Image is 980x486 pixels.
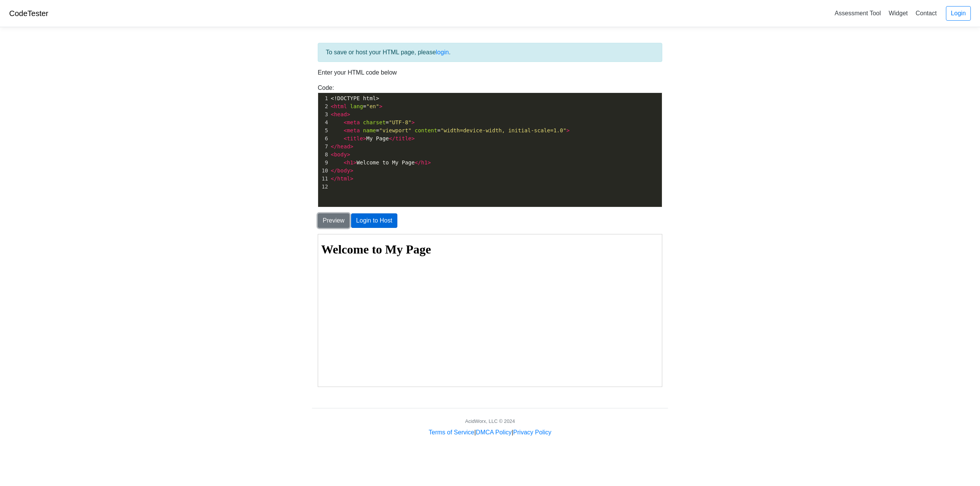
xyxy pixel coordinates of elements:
a: Widget [885,7,911,20]
span: <!DOCTYPE html> [331,95,379,101]
a: Privacy Policy [513,429,552,436]
span: "en" [366,103,379,109]
button: Login to Host [351,213,397,228]
div: 9 [318,159,329,167]
span: < [344,159,347,166]
span: > [350,143,353,150]
div: 3 [318,111,329,119]
span: title [395,135,412,141]
span: > [353,159,356,166]
span: h1 [421,159,428,166]
span: </ [331,143,337,150]
span: </ [331,167,337,174]
a: login [436,49,449,55]
span: < [344,119,347,125]
div: 12 [318,183,329,191]
span: > [412,135,415,141]
span: "UTF-8" [389,119,412,125]
div: 4 [318,119,329,127]
div: 8 [318,151,329,159]
div: To save or host your HTML page, please . [318,43,662,62]
span: < [344,135,347,141]
span: > [566,127,569,133]
span: head [334,111,347,117]
span: meta [347,119,360,125]
a: Login [946,6,971,21]
span: = [331,119,415,125]
span: "viewport" [379,127,411,133]
a: DMCA Policy [476,429,511,436]
div: 2 [318,102,329,111]
span: My Page [331,135,415,141]
span: head [337,143,350,150]
span: html [334,103,347,109]
span: </ [331,176,337,182]
span: > [412,119,415,125]
a: CodeTester [9,9,48,18]
div: AcidWorx, LLC © 2024 [465,418,515,425]
div: 6 [318,135,329,143]
div: Code: [312,83,668,207]
div: | | [429,428,551,437]
span: html [337,176,350,182]
a: Assessment Tool [831,7,884,20]
span: > [379,103,382,109]
span: name [363,127,376,133]
span: </ [389,135,395,141]
button: Preview [318,213,350,228]
a: Contact [913,7,940,20]
span: < [331,151,334,158]
span: = = [331,127,570,133]
span: < [331,103,334,109]
span: > [350,167,353,174]
span: h1 [347,159,353,166]
span: body [334,151,347,158]
div: 1 [318,94,329,102]
h1: Welcome to My Page [3,8,341,22]
span: charset [363,119,385,125]
span: lang [350,103,363,109]
span: > [363,135,366,141]
span: > [350,176,353,182]
div: 7 [318,143,329,151]
span: < [331,111,334,117]
span: meta [347,127,360,133]
span: title [347,135,363,141]
span: > [347,151,350,158]
p: Enter your HTML code below [318,68,662,77]
div: 10 [318,167,329,175]
span: body [337,167,350,174]
span: > [428,159,431,166]
a: Terms of Service [429,429,474,436]
span: content [415,127,437,133]
div: 5 [318,127,329,135]
span: Welcome to My Page [331,159,431,166]
span: > [347,111,350,117]
div: 11 [318,175,329,183]
span: "width=device-width, initial-scale=1.0" [441,127,567,133]
span: = [331,103,382,109]
span: </ [415,159,421,166]
span: < [344,127,347,133]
